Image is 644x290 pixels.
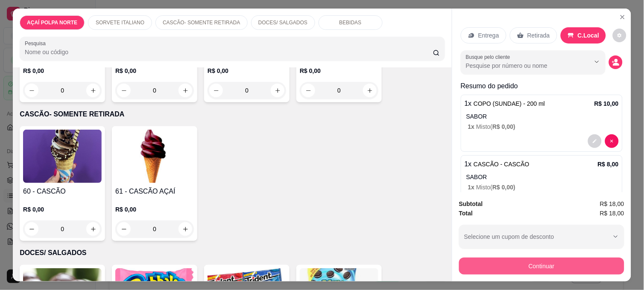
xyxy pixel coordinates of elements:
p: R$ 10,00 [594,99,619,108]
p: Misto ( [468,183,619,191]
p: BEBIDAS [340,19,362,26]
p: R$ 0,00 [115,67,194,75]
p: Entrega [478,31,499,40]
button: Close [616,10,629,24]
span: 1 x [468,184,476,191]
button: decrease-product-quantity [588,134,602,148]
button: decrease-product-quantity [605,134,619,148]
p: R$ 0,00 [23,205,102,214]
p: Misto ( [468,122,619,131]
span: R$ 0,00 ) [492,184,515,191]
button: Continuar [459,258,624,275]
p: SABOR [466,173,619,181]
input: Pesquisa [25,48,433,56]
input: Busque pelo cliente [466,61,577,70]
label: Pesquisa [25,40,49,47]
span: R$ 18,00 [600,199,624,209]
span: COPO (SUNDAE) - 200 ml [474,100,545,107]
p: 1 x [465,159,530,169]
p: C.Local [578,31,600,40]
p: 1 x [465,99,545,109]
p: DOCES/ SALGADOS [20,248,445,258]
button: Selecione um cupom de desconto [459,225,624,249]
span: R$ 18,00 [600,209,624,218]
h4: 61 - CASCÃO AÇAÍ [115,186,194,197]
p: SABOR [466,112,619,121]
h4: 60 - CASCÃO [23,186,102,197]
p: Resumo do pedido [461,81,623,91]
strong: Subtotal [459,200,483,207]
button: Show suggestions [590,55,604,69]
p: CASCÃO- SOMENTE RETIRADA [163,19,240,26]
span: CASCÃO - CASCÃO [474,161,530,168]
p: Retirada [527,31,550,40]
p: R$ 8,00 [598,160,619,168]
strong: Total [459,210,473,217]
p: DOCES/ SALGADOS [258,19,307,26]
span: 1 x [468,123,476,130]
img: product-image [115,130,194,183]
button: decrease-product-quantity [613,29,626,42]
p: R$ 0,00 [115,205,194,214]
span: R$ 0,00 ) [492,123,515,130]
p: AÇAÍ POLPA NORTE [27,19,77,26]
p: R$ 0,00 [208,67,286,75]
button: decrease-product-quantity [609,55,623,69]
p: R$ 0,00 [300,67,378,75]
p: SORVETE ITALIANO [96,19,144,26]
p: R$ 0,00 [23,67,102,75]
p: CASCÃO- SOMENTE RETIRADA [20,109,445,119]
label: Busque pelo cliente [466,53,513,61]
img: product-image [23,130,102,183]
